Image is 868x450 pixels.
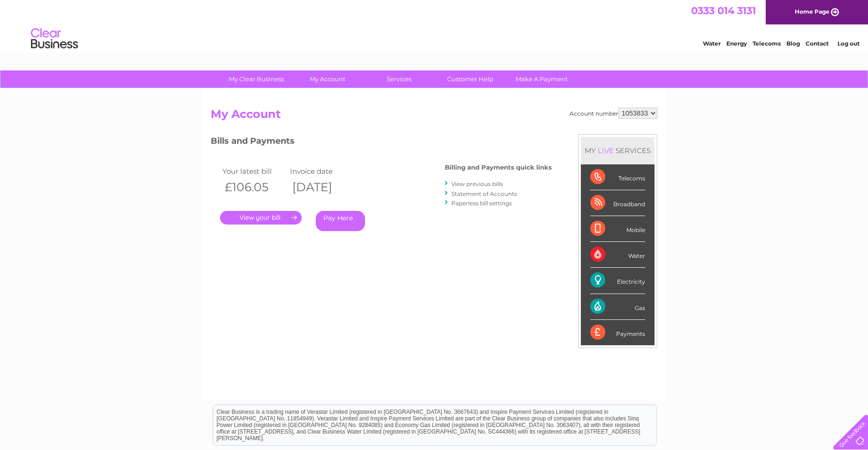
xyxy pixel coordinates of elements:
[590,216,645,242] div: Mobile
[581,137,655,164] div: MY SERVICES
[218,70,295,88] a: My Clear Business
[838,40,860,47] a: Log out
[445,164,552,171] h4: Billing and Payments quick links
[503,70,580,88] a: Make A Payment
[726,40,747,47] a: Energy
[590,164,645,190] div: Telecoms
[288,165,355,178] td: Invoice date
[691,5,756,16] a: 0333 014 3131
[316,211,365,231] a: Pay Here
[213,5,656,46] div: Clear Business is a trading name of Verastar Limited (registered in [GEOGRAPHIC_DATA] No. 3667643...
[590,320,645,345] div: Payments
[211,134,552,151] h3: Bills and Payments
[590,268,645,294] div: Electricity
[289,70,366,88] a: My Account
[451,180,503,187] a: View previous bills
[786,40,800,47] a: Blog
[220,211,302,225] a: .
[451,190,517,197] a: Statement of Accounts
[806,40,829,47] a: Contact
[451,200,512,207] a: Paperless bill settings
[590,190,645,216] div: Broadband
[30,24,78,53] img: logo.png
[220,178,288,197] th: £106.05
[220,165,288,178] td: Your latest bill
[703,40,721,47] a: Water
[360,70,438,88] a: Services
[596,146,616,155] div: LIVE
[432,70,509,88] a: Customer Help
[570,108,657,119] div: Account number
[590,294,645,320] div: Gas
[211,108,657,125] h2: My Account
[753,40,781,47] a: Telecoms
[590,242,645,268] div: Water
[288,178,355,197] th: [DATE]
